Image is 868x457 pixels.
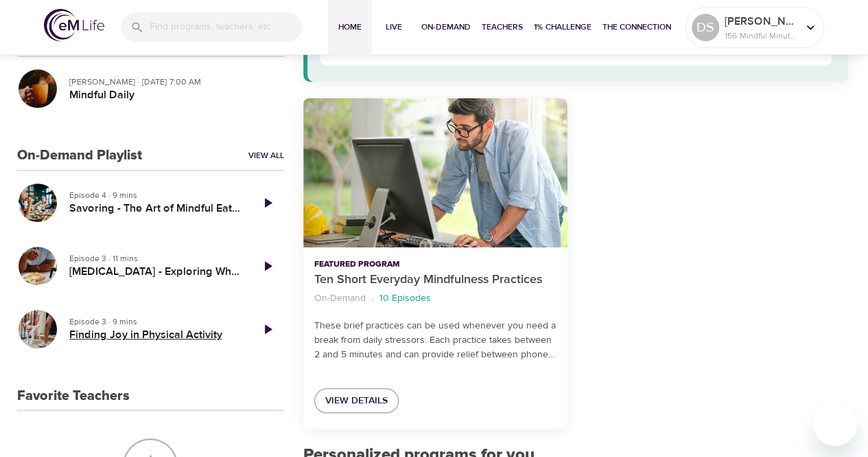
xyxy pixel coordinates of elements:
[69,265,240,279] h5: [MEDICAL_DATA] - Exploring What You Truly Need
[69,328,240,342] h5: Finding Joy in Physical Activity
[150,12,302,42] input: Find programs, teachers, etc...
[44,9,104,41] img: logo
[314,319,556,362] p: These brief practices can be used whenever you need a break from daily stressors. Each practice t...
[482,20,523,34] span: Teachers
[377,20,410,34] span: Live
[692,14,719,41] div: DS
[17,148,142,164] h3: On-Demand Playlist
[17,182,58,223] button: Savoring - The Art of Mindful Eating
[314,289,556,308] nav: breadcrumb
[314,388,399,414] a: View Details
[17,245,58,287] button: Emotional Eating - Exploring What You Truly Need
[248,150,284,161] a: View All
[17,309,58,350] button: Finding Joy in Physical Activity
[69,201,240,216] h5: Savoring - The Art of Mindful Eating
[251,313,284,346] a: Play Episode
[314,271,556,289] p: Ten Short Everyday Mindfulness Practices
[69,88,273,102] h5: Mindful Daily
[69,189,240,201] p: Episode 4 · 9 mins
[314,291,366,306] p: On-Demand
[17,388,130,404] h3: Favorite Teachers
[314,258,556,271] p: Featured Program
[251,249,284,282] a: Play Episode
[602,20,671,34] span: The Connection
[303,98,567,247] button: Ten Short Everyday Mindfulness Practices
[69,252,240,265] p: Episode 3 · 11 mins
[725,13,797,30] p: [PERSON_NAME]
[69,76,273,88] p: [PERSON_NAME] · [DATE] 7:00 AM
[725,30,797,42] p: 156 Mindful Minutes
[421,20,471,34] span: On-Demand
[69,315,240,328] p: Episode 3 · 9 mins
[379,291,431,306] p: 10 Episodes
[813,402,857,446] iframe: Button to launch messaging window
[251,186,284,219] a: Play Episode
[371,289,374,308] li: ·
[325,392,388,410] span: View Details
[534,20,591,34] span: 1% Challenge
[333,20,366,34] span: Home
